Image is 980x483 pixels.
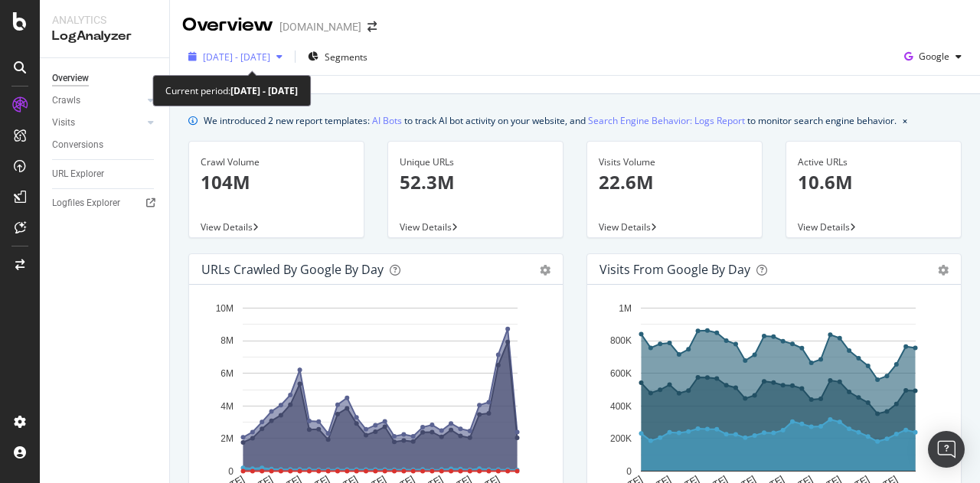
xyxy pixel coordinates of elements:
div: Visits Volume [599,155,750,169]
div: Visits from Google by day [599,262,750,277]
text: 10M [216,303,234,314]
b: [DATE] - [DATE] [230,84,298,97]
div: info banner [188,113,962,129]
div: Active URLs [798,155,949,169]
a: Crawls [52,93,143,109]
text: 4M [220,401,234,412]
text: 1M [619,303,632,314]
div: Logfiles Explorer [52,195,120,211]
text: 800K [610,336,632,347]
span: Google [919,50,949,63]
text: 0 [626,466,632,477]
button: Segments [302,44,374,69]
a: URL Explorer [52,166,158,182]
span: Segments [325,51,367,64]
a: Overview [52,70,158,86]
text: 600K [610,368,632,379]
span: View Details [798,220,850,233]
div: Crawl Volume [201,155,352,169]
span: View Details [400,220,452,233]
p: 52.3M [400,169,551,195]
button: [DATE] - [DATE] [182,44,289,69]
div: gear [938,265,949,276]
text: 2M [220,433,234,444]
a: Search Engine Behavior: Logs Report [588,113,745,129]
div: Open Intercom Messenger [928,431,965,468]
a: Visits [52,115,143,131]
a: Logfiles Explorer [52,195,158,211]
button: Google [898,44,968,69]
div: URL Explorer [52,166,104,182]
div: Crawls [52,93,80,109]
button: close banner [899,109,911,132]
div: arrow-right-arrow-left [367,21,377,32]
a: AI Bots [372,113,402,129]
p: 10.6M [798,169,949,195]
text: 0 [228,466,234,477]
div: [DOMAIN_NAME] [279,19,361,34]
div: We introduced 2 new report templates: to track AI bot activity on your website, and to monitor se... [204,113,897,129]
text: 200K [610,433,632,444]
div: URLs Crawled by Google by day [201,262,384,277]
div: Overview [52,70,89,86]
p: 22.6M [599,169,750,195]
div: Overview [182,12,273,38]
div: Analytics [52,12,157,28]
div: Current period: [165,82,298,100]
text: 6M [220,368,234,379]
div: Visits [52,115,75,131]
p: 104M [201,169,352,195]
div: Conversions [52,137,103,153]
div: Unique URLs [400,155,551,169]
text: 400K [610,401,632,412]
span: View Details [599,220,651,233]
a: Conversions [52,137,158,153]
text: 8M [220,336,234,347]
div: LogAnalyzer [52,28,157,45]
div: gear [540,265,550,276]
span: [DATE] - [DATE] [203,51,270,64]
span: View Details [201,220,253,233]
